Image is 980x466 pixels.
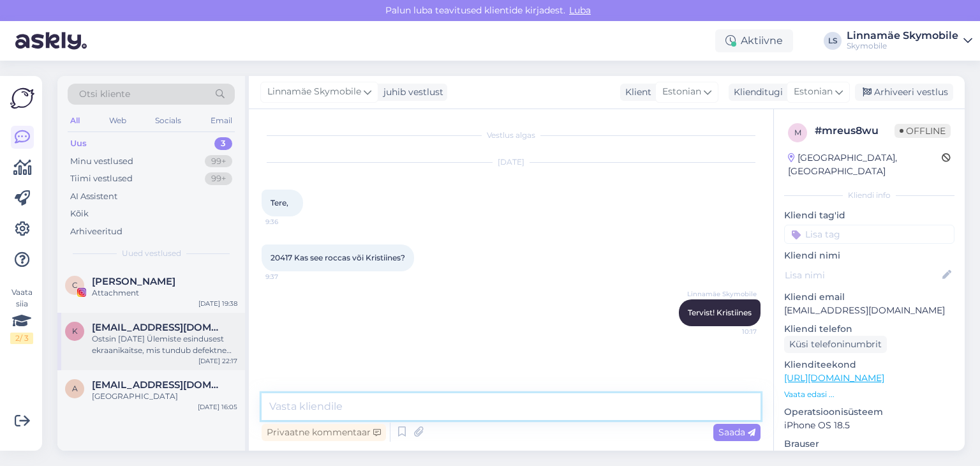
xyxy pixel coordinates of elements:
input: Lisa nimi [785,268,940,282]
span: Estonian [662,85,701,99]
p: Kliendi email [784,290,954,304]
div: Ostsin [DATE] Ülemiste esindusest ekraanikaitse, mis tundub defektne [PERSON_NAME] ta ekraanile. ... [92,333,237,356]
div: AI Assistent [70,190,117,203]
div: [DATE] 19:38 [198,299,237,308]
div: [DATE] [262,156,761,168]
div: All [68,112,82,129]
div: 2 / 3 [10,333,33,344]
div: Socials [152,112,184,129]
span: Offline [895,124,951,138]
span: a [72,384,78,393]
input: Lisa tag [784,225,954,244]
div: Aktiivne [715,29,793,52]
span: Caroly [92,276,175,287]
div: Linnamäe Skymobile [847,31,958,41]
span: m [794,128,801,137]
div: Klient [620,86,651,99]
a: [URL][DOMAIN_NAME] [784,372,884,384]
p: Klienditeekond [784,358,954,372]
span: agosoots1@gmail.com [92,379,225,391]
p: Operatsioonisüsteem [784,405,954,419]
span: 9:37 [265,272,313,282]
div: [DATE] 22:17 [198,356,237,366]
div: Kõik [70,207,89,220]
div: Küsi telefoninumbrit [784,336,887,353]
div: Attachment [92,287,237,299]
div: 3 [214,137,232,150]
div: LS [824,32,842,50]
span: Saada [718,426,755,438]
img: Askly Logo [10,86,34,110]
p: Brauser [784,437,954,451]
div: Skymobile [847,41,958,51]
span: 20417 Kas see roccas või Kristiines? [271,253,405,262]
span: Luba [565,4,595,16]
div: juhib vestlust [378,86,443,99]
div: 99+ [205,155,232,168]
span: Linnamäe Skymobile [687,289,757,299]
p: Kliendi telefon [784,322,954,336]
div: Vestlus algas [262,130,761,141]
p: Vaata edasi ... [784,389,954,400]
div: Arhiveeritud [70,225,122,238]
a: Linnamäe SkymobileSkymobile [847,31,972,51]
span: C [72,280,78,290]
div: Minu vestlused [70,155,133,168]
p: [EMAIL_ADDRESS][DOMAIN_NAME] [784,304,954,317]
div: Vaata siia [10,287,33,344]
div: Uus [70,137,87,150]
div: [GEOGRAPHIC_DATA] [92,391,237,402]
p: iPhone OS 18.5 [784,419,954,432]
div: Kliendi info [784,190,954,201]
div: [GEOGRAPHIC_DATA], [GEOGRAPHIC_DATA] [788,151,942,178]
p: Kliendi tag'id [784,209,954,222]
span: karlroberttoome@gmail.com [92,322,225,333]
span: k [72,326,78,336]
div: Privaatne kommentaar [262,424,386,441]
div: Arhiveeri vestlus [855,84,953,101]
div: 99+ [205,172,232,185]
span: 10:17 [709,327,757,336]
div: Klienditugi [729,86,783,99]
div: [DATE] 16:05 [198,402,237,412]
div: Web [107,112,129,129]
span: 9:36 [265,217,313,227]
div: Email [208,112,235,129]
div: Tiimi vestlused [70,172,133,185]
span: Tere, [271,198,288,207]
span: Estonian [794,85,833,99]
span: Linnamäe Skymobile [267,85,361,99]
span: Uued vestlused [122,248,181,259]
span: Tervist! Kristiines [688,308,752,317]
p: Kliendi nimi [784,249,954,262]
div: # mreus8wu [815,123,895,139]
span: Otsi kliente [79,87,130,101]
